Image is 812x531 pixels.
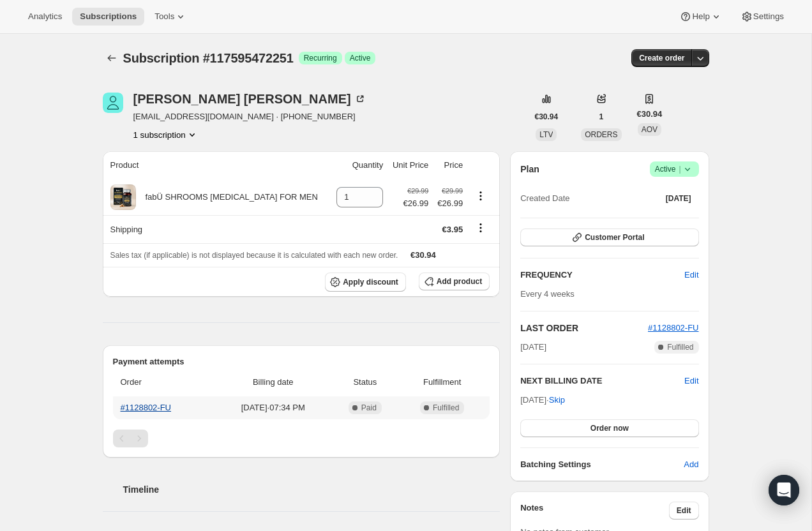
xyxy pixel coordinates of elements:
[20,8,70,26] button: Analytics
[437,276,482,287] span: Add product
[520,395,565,405] span: [DATE] ·
[631,49,692,67] button: Create order
[419,273,490,290] button: Add product
[520,419,698,437] button: Order now
[520,458,684,471] h6: Batching Settings
[527,108,566,126] button: €30.94
[361,403,377,413] span: Paid
[103,215,331,243] th: Shipping
[350,53,371,63] span: Active
[655,163,694,176] span: Active
[325,273,406,292] button: Apply discount
[520,375,684,387] h2: NEXT BILLING DATE
[684,269,698,281] span: Edit
[520,228,698,246] button: Customer Portal
[679,164,680,174] span: |
[585,232,644,243] span: Customer Portal
[442,225,463,234] span: €3.95
[672,8,730,26] button: Help
[539,130,553,139] span: LTV
[658,190,699,207] button: [DATE]
[585,130,617,139] span: ORDERS
[520,192,569,205] span: Created Date
[133,128,199,141] button: Product actions
[520,163,539,176] h2: Plan
[147,8,195,26] button: Tools
[470,189,491,203] button: Product actions
[549,394,565,407] span: Skip
[667,342,693,352] span: Fulfilled
[436,197,463,210] span: €26.99
[133,93,366,105] div: [PERSON_NAME] [PERSON_NAME]
[80,11,137,22] span: Subscriptions
[520,269,684,281] h2: FREQUENCY
[136,191,318,204] div: fabÜ SHROOMS [MEDICAL_DATA] FOR MEN
[387,151,432,179] th: Unit Price
[692,11,709,22] span: Help
[218,401,328,414] span: [DATE] · 07:34 PM
[637,108,663,121] span: €30.94
[123,483,500,496] h2: Timeline
[407,187,428,195] small: €29.99
[541,390,573,410] button: Skip
[642,125,658,134] span: AOV
[666,193,691,204] span: [DATE]
[599,112,604,122] span: 1
[590,423,629,433] span: Order now
[733,8,792,26] button: Settings
[402,376,482,389] span: Fulfillment
[410,250,436,260] span: €30.94
[154,11,174,22] span: Tools
[442,187,463,195] small: €29.99
[676,454,706,475] button: Add
[304,53,337,63] span: Recurring
[470,221,491,235] button: Shipping actions
[403,197,429,210] span: €26.99
[110,184,136,210] img: product img
[677,265,706,285] button: Edit
[648,323,699,333] a: #1128802-FU
[677,505,691,516] span: Edit
[113,355,490,368] h2: Payment attempts
[28,11,62,22] span: Analytics
[535,112,559,122] span: €30.94
[110,251,398,260] span: Sales tax (if applicable) is not displayed because it is calculated with each new order.
[520,502,669,520] h3: Notes
[753,11,784,22] span: Settings
[72,8,144,26] button: Subscriptions
[669,502,699,520] button: Edit
[592,108,612,126] button: 1
[639,53,684,63] span: Create order
[769,475,799,505] div: Open Intercom Messenger
[133,110,366,123] span: [EMAIL_ADDRESS][DOMAIN_NAME] · [PHONE_NUMBER]
[343,277,398,287] span: Apply discount
[103,151,331,179] th: Product
[432,151,467,179] th: Price
[121,403,172,412] a: #1128802-FU
[103,49,121,67] button: Subscriptions
[336,376,395,389] span: Status
[648,322,699,334] button: #1128802-FU
[218,376,328,389] span: Billing date
[123,51,294,65] span: Subscription #117595472251
[684,375,698,387] button: Edit
[684,458,698,471] span: Add
[331,151,387,179] th: Quantity
[520,322,648,334] h2: LAST ORDER
[113,430,490,447] nav: Pagination
[520,289,575,299] span: Every 4 weeks
[433,403,459,413] span: Fulfilled
[520,341,546,354] span: [DATE]
[103,93,123,113] span: Marion Mulvey-Greer
[113,368,214,396] th: Order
